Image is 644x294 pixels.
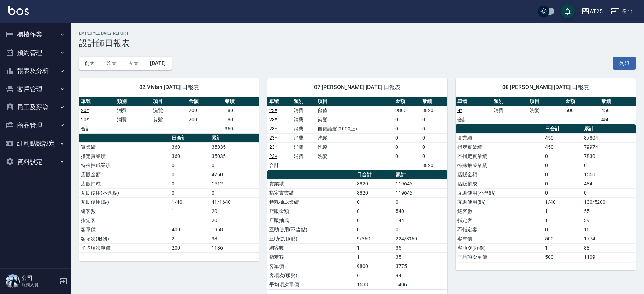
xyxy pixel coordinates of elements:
th: 日合計 [543,124,582,134]
th: 累計 [394,170,447,179]
td: 0 [543,179,582,188]
button: 報表及分析 [3,62,68,80]
td: 1958 [210,225,259,234]
button: [DATE] [144,57,171,70]
td: 0 [420,133,447,142]
td: 消費 [292,106,316,115]
button: 前天 [79,57,101,70]
td: 客單價 [79,225,170,234]
td: 指定客 [456,216,543,225]
td: 450 [543,142,582,152]
td: 洗髮 [528,106,564,115]
td: 200 [187,115,223,124]
td: 35035 [210,142,259,152]
td: 1/40 [543,197,582,207]
td: 0 [394,152,420,161]
td: 實業績 [79,142,170,152]
th: 業績 [223,97,259,106]
td: 0 [394,197,447,207]
td: 20 [210,216,259,225]
th: 業績 [599,97,636,106]
td: 1774 [582,234,636,243]
td: 0 [394,115,420,124]
th: 單號 [267,97,292,106]
td: 360 [223,124,259,133]
td: 客項次(服務) [79,234,170,243]
td: 9/360 [355,234,394,243]
th: 類別 [115,97,151,106]
td: 店販金額 [456,170,543,179]
td: 8820 [420,161,447,170]
td: 0 [355,225,394,234]
button: 昨天 [101,57,123,70]
td: 0 [420,142,447,152]
td: 94 [394,271,447,280]
td: 1512 [210,179,259,188]
td: 剪髮 [151,115,187,124]
td: 總客數 [79,207,170,216]
td: 1406 [394,280,447,289]
td: 119646 [394,188,447,197]
td: 合計 [267,161,292,170]
td: 平均項次單價 [456,252,543,262]
p: 服務人員 [22,282,58,288]
table: a dense table [267,170,447,289]
td: 客項次(服務) [456,243,543,252]
th: 項目 [316,97,394,106]
td: 0 [210,161,259,170]
td: 3775 [394,262,447,271]
td: 450 [543,133,582,142]
td: 35 [394,252,447,262]
td: 指定客 [267,252,355,262]
td: 0 [394,225,447,234]
td: 店販抽成 [79,179,170,188]
th: 單號 [456,97,492,106]
td: 消費 [292,115,316,124]
td: 特殊抽成業績 [456,161,543,170]
td: 1 [543,216,582,225]
td: 9800 [394,106,420,115]
td: 180 [223,106,259,115]
td: 360 [170,142,210,152]
td: 87804 [582,133,636,142]
span: 08 [PERSON_NAME] [DATE] 日報表 [464,84,627,91]
td: 消費 [492,106,528,115]
h5: 公司 [22,275,58,282]
td: 6 [355,271,394,280]
td: 360 [170,152,210,161]
td: 1 [543,243,582,252]
button: 客戶管理 [3,80,68,98]
table: a dense table [456,97,636,124]
td: 9800 [355,262,394,271]
td: 200 [170,243,210,252]
span: 02 Vivian [DATE] 日報表 [88,84,250,91]
td: 16 [582,225,636,234]
td: 0 [394,124,420,133]
td: 33 [210,234,259,243]
td: 消費 [292,142,316,152]
td: 合計 [79,124,115,133]
td: 1/40 [170,197,210,207]
h2: Employee Daily Report [79,31,636,36]
td: 88 [582,243,636,252]
td: 224/8960 [394,234,447,243]
td: 0 [170,179,210,188]
th: 項目 [528,97,564,106]
td: 200 [187,106,223,115]
td: 實業績 [267,179,355,188]
td: 1109 [582,252,636,262]
th: 業績 [420,97,447,106]
td: 合計 [456,115,492,124]
th: 金額 [187,97,223,106]
td: 不指定客 [456,225,543,234]
td: 400 [170,225,210,234]
button: AT25 [578,4,605,19]
td: 消費 [115,115,151,124]
td: 平均項次單價 [79,243,170,252]
td: 指定客 [79,216,170,225]
td: 互助使用(點) [267,234,355,243]
button: 預約管理 [3,44,68,62]
td: 1 [170,207,210,216]
td: 消費 [115,106,151,115]
td: 79974 [582,142,636,152]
